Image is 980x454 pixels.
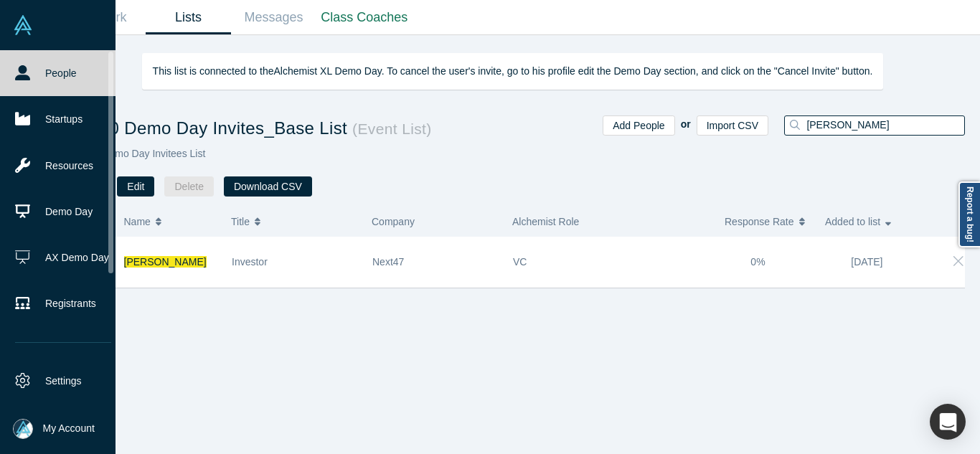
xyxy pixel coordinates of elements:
[124,207,217,237] button: Name
[681,118,691,130] b: or
[513,256,527,268] span: VC
[372,216,415,227] span: Company
[124,256,207,268] a: [PERSON_NAME]
[825,207,880,237] span: Added to list
[231,1,316,34] a: Messages
[13,419,33,439] img: Mia Scott's Account
[825,207,910,237] button: Added to list
[60,115,513,141] h1: 250930 Demo Day Invites_Base List
[750,256,765,268] span: 0%
[316,1,413,34] a: Class Coaches
[725,207,794,237] span: Response Rate
[164,176,213,197] button: Delete
[224,176,312,197] button: Download CSV
[60,146,513,161] p: Class 40 Demo Day Invitees List
[146,1,231,34] a: Lists
[13,15,33,35] img: Alchemist Vault Logo
[603,115,674,136] button: Add People
[231,207,357,237] button: Title
[231,207,250,237] span: Title
[43,421,95,436] span: My Account
[697,115,768,136] button: Import CSV
[372,256,404,268] span: Next47
[512,216,579,227] span: Alchemist Role
[805,115,964,134] input: Search this list
[13,419,95,439] button: My Account
[851,256,882,268] span: [DATE]
[124,207,151,237] span: Name
[347,120,432,137] small: ( Event List )
[117,176,154,197] button: Edit
[232,256,268,268] span: Investor
[725,207,810,237] button: Response Rate
[142,53,884,90] div: This list is connected to the Alchemist XL Demo Day . To cancel the user's invite, go to his prof...
[958,181,980,247] a: Report a bug!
